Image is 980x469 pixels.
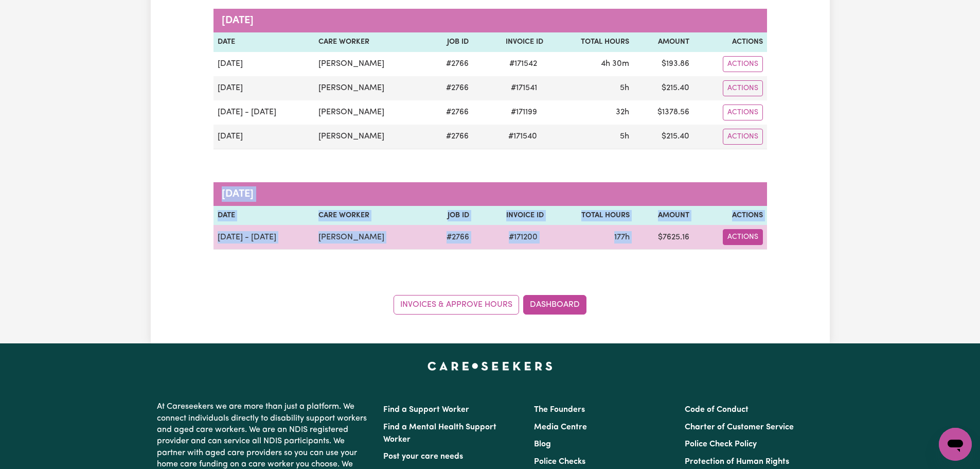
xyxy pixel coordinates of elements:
td: [DATE] - [DATE] [213,100,314,125]
td: [DATE] [213,125,314,149]
td: $ 7625.16 [634,225,694,250]
th: Actions [693,32,767,52]
th: Invoice ID [473,206,548,225]
td: $ 193.86 [633,52,694,76]
th: Date [213,32,314,52]
th: Amount [633,32,694,52]
span: 4 hours 30 minutes [601,60,629,68]
td: [DATE] - [DATE] [213,225,315,250]
th: Invoice ID [473,32,547,52]
th: Total Hours [547,32,633,52]
button: Actions [723,229,763,245]
td: # 2766 [426,76,473,100]
a: Careseekers home page [427,362,553,370]
iframe: Button to launch messaging window [939,428,972,461]
td: [PERSON_NAME] [314,225,426,250]
td: # 2766 [426,52,473,76]
caption: [DATE] [213,182,767,206]
a: Blog [534,440,551,448]
a: Media Centre [534,423,587,431]
th: Care Worker [314,32,426,52]
td: # 2766 [426,225,473,250]
td: [PERSON_NAME] [314,52,426,76]
a: Protection of Human Rights [685,458,789,466]
a: Code of Conduct [685,406,749,414]
span: # 171540 [502,130,543,143]
td: [PERSON_NAME] [314,100,426,125]
a: Charter of Customer Service [685,423,794,431]
td: [DATE] [213,52,314,76]
th: Job ID [426,32,473,52]
a: The Founders [534,406,585,414]
td: $ 215.40 [633,76,694,100]
th: Amount [634,206,694,225]
th: Job ID [426,206,473,225]
td: [PERSON_NAME] [314,76,426,100]
th: Date [213,206,315,225]
span: # 171199 [505,106,543,118]
td: # 2766 [426,125,473,149]
th: Care Worker [314,206,426,225]
a: Police Checks [534,458,585,466]
td: $ 1378.56 [633,100,694,125]
td: # 2766 [426,100,473,125]
button: Actions [723,105,763,120]
td: [PERSON_NAME] [314,125,426,149]
a: Find a Support Worker [383,406,469,414]
th: Total Hours [548,206,633,225]
a: Post your care needs [383,453,463,461]
span: # 171542 [503,58,543,70]
button: Actions [723,129,763,145]
span: 32 hours [616,108,629,116]
a: Invoices & Approve Hours [394,295,519,315]
td: [DATE] [213,76,314,100]
a: Police Check Policy [685,440,757,448]
span: 5 hours [620,132,629,141]
a: Dashboard [523,295,586,315]
caption: [DATE] [213,9,767,32]
span: # 171200 [503,231,544,244]
span: 5 hours [620,84,629,92]
button: Actions [723,56,763,72]
td: $ 215.40 [633,125,694,149]
span: 177 hours [614,233,630,241]
span: # 171541 [505,82,543,94]
a: Find a Mental Health Support Worker [383,423,496,444]
button: Actions [723,80,763,96]
th: Actions [693,206,767,225]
